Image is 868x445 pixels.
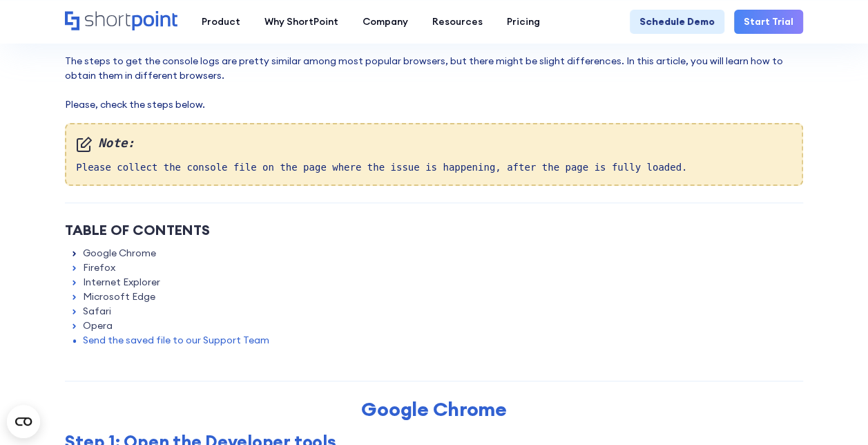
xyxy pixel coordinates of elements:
a: Start Trial [734,10,803,34]
a: Microsoft Edge [83,290,155,304]
a: Company [351,10,421,34]
a: Pricing [495,10,552,34]
a: Why ShortPoint [253,10,351,34]
div: Table of Contents [65,220,802,240]
a: Resources [421,10,495,34]
button: Open CMP widget [7,405,40,438]
a: Opera [83,319,113,333]
a: Firefox [83,261,115,275]
a: Product [190,10,253,34]
h2: Google Chrome [175,398,693,420]
em: Note: [76,134,791,152]
a: Google Chrome [83,246,156,261]
div: Company [363,15,408,29]
a: Home [65,11,177,32]
div: Pricing [507,15,540,29]
a: Safari [83,304,111,319]
p: In some cases, when you are facing issues using , it will be very helpful to our support team if ... [65,10,802,112]
a: Schedule Demo [630,10,724,34]
div: Product [202,15,240,29]
a: Send the saved file to our Support Team [83,333,269,348]
a: Internet Explorer [83,275,160,290]
iframe: Chat Widget [799,379,868,445]
div: Resources [432,15,483,29]
div: Please collect the console file on the page where the issue is happening, after the page is fully... [65,123,802,186]
div: Why ShortPoint [264,15,338,29]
